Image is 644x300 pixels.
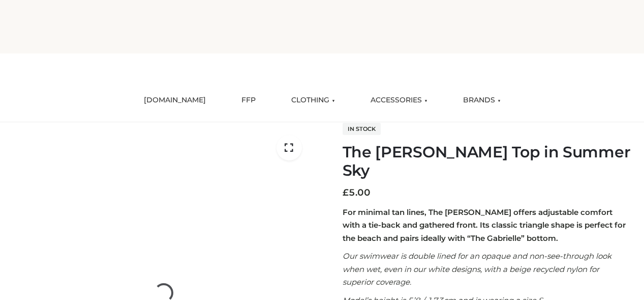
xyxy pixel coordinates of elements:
a: ACCESSORIES [363,89,435,112]
span: In stock [343,123,381,135]
span: £ [343,187,349,198]
a: FFP [234,89,263,112]
a: BRANDS [455,89,508,112]
strong: For minimal tan lines, The [PERSON_NAME] offers adjustable comfort with a tie-back and gathered f... [343,207,626,243]
bdi: 5.00 [343,187,371,198]
em: Our swimwear is double lined for an opaque and non-see-through look when wet, even in our white d... [343,251,611,287]
a: [DOMAIN_NAME] [136,89,213,112]
h1: The [PERSON_NAME] Top in Summer Sky [343,143,632,180]
a: CLOTHING [284,89,343,112]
